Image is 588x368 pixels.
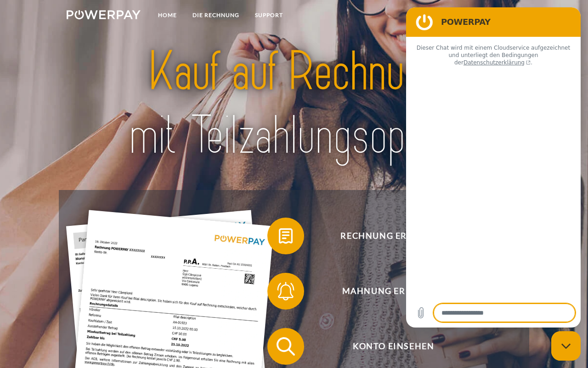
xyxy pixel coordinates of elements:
img: logo-powerpay-white.svg [67,10,141,19]
span: Konto einsehen [281,328,506,365]
iframe: Messaging-Fenster [406,7,581,328]
iframe: Schaltfläche zum Öffnen des Messaging-Fensters; Konversation läuft [551,331,581,361]
button: Rechnung erhalten? [267,218,506,254]
a: DIE RECHNUNG [185,7,247,23]
img: title-powerpay_de.svg [89,37,499,171]
img: qb_bill.svg [274,224,297,247]
button: Mahnung erhalten? [267,273,506,310]
span: Rechnung erhalten? [281,218,506,254]
a: Home [150,7,185,23]
img: qb_search.svg [274,335,297,358]
a: agb [474,7,503,23]
button: Konto einsehen [267,328,506,365]
a: SUPPORT [247,7,291,23]
span: Mahnung erhalten? [281,273,506,310]
img: qb_bell.svg [274,280,297,303]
